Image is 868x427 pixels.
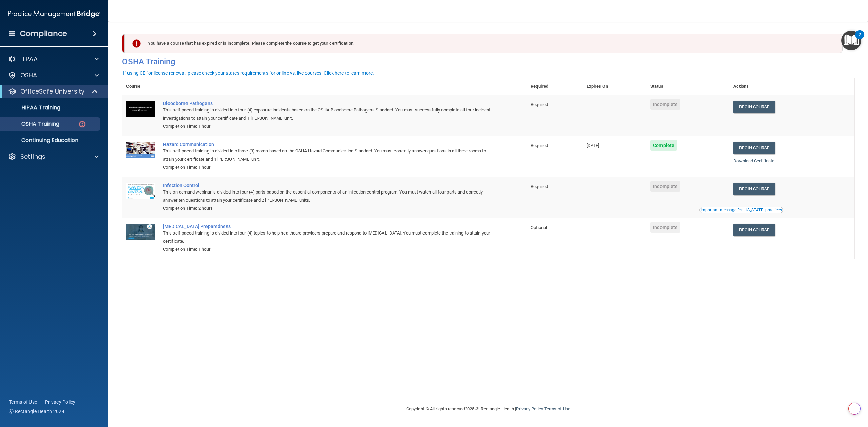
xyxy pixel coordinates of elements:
[364,398,612,420] div: Copyright © All rights reserved 2025 @ Rectangle Health | |
[733,158,774,163] a: Download Certificate
[163,188,493,204] div: This on-demand webinar is divided into four (4) parts based on the essential components of an inf...
[20,71,37,79] p: OSHA
[20,55,38,63] p: HIPAA
[163,101,493,106] a: Bloodborne Pathogens
[163,122,493,130] div: Completion Time: 1 hour
[544,406,570,411] a: Terms of Use
[20,87,84,96] p: OfficeSafe University
[587,143,599,148] span: [DATE]
[4,137,97,144] p: Continuing Education
[701,208,782,212] div: Important message for [US_STATE] practices
[163,224,493,229] a: [MEDICAL_DATA] Preparedness
[733,224,775,236] a: Begin Course
[8,87,98,96] a: OfficeSafe University
[650,99,680,110] span: Incomplete
[163,163,493,171] div: Completion Time: 1 hour
[859,35,861,43] div: 2
[163,106,493,122] div: This self-paced training is divided into four (4) exposure incidents based on the OSHA Bloodborne...
[733,142,775,154] a: Begin Course
[132,39,141,48] img: exclamation-circle-solid-danger.72ef9ffc.png
[699,207,783,213] button: Read this if you are a dental practitioner in the state of CA
[650,181,680,192] span: Incomplete
[45,399,76,405] a: Privacy Policy
[8,71,99,79] a: OSHA
[516,406,543,411] a: Privacy Policy
[163,229,493,245] div: This self-paced training is divided into four (4) topics to help healthcare providers prepare and...
[527,78,582,95] th: Required
[531,102,548,107] span: Required
[4,104,60,111] p: HIPAA Training
[729,78,854,95] th: Actions
[123,70,374,75] div: If using CE for license renewal, please check your state's requirements for online vs. live cours...
[650,222,680,233] span: Incomplete
[8,7,100,21] img: PMB logo
[8,152,99,161] a: Settings
[163,245,493,253] div: Completion Time: 1 hour
[733,101,775,113] a: Begin Course
[122,69,375,76] button: If using CE for license renewal, please check your state's requirements for online vs. live cours...
[125,34,843,53] div: You have a course that has expired or is incomplete. Please complete the course to get your certi...
[4,121,59,127] p: OSHA Training
[9,399,37,405] a: Terms of Use
[163,204,493,212] div: Completion Time: 2 hours
[122,57,854,66] h4: OSHA Training
[122,78,159,95] th: Course
[163,147,493,163] div: This self-paced training is divided into three (3) rooms based on the OSHA Hazard Communication S...
[531,143,548,148] span: Required
[8,55,99,63] a: HIPAA
[163,183,493,188] a: Infection Control
[9,408,64,415] span: Ⓒ Rectangle Health 2024
[20,152,45,161] p: Settings
[733,183,775,195] a: Begin Course
[163,142,493,147] a: Hazard Communication
[841,30,861,50] button: Open Resource Center, 2 new notifications
[646,78,729,95] th: Status
[583,78,647,95] th: Expires On
[650,140,677,151] span: Complete
[20,29,67,38] h4: Compliance
[531,184,548,189] span: Required
[78,120,86,128] img: danger-circle.6113f641.png
[531,225,547,230] span: Optional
